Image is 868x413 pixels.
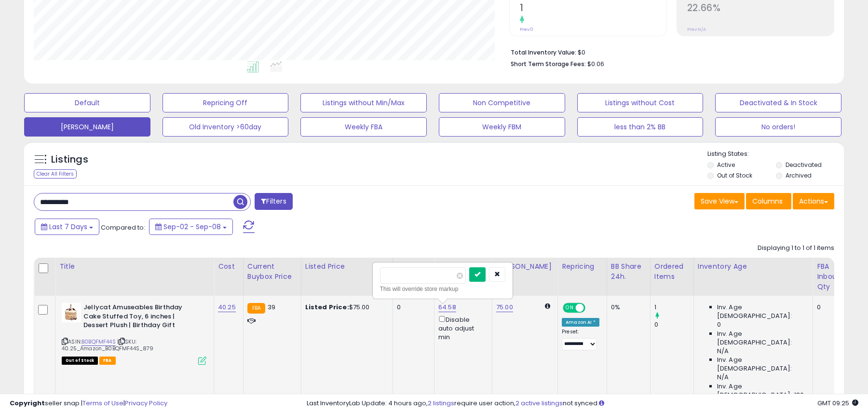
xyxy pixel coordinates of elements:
span: Inv. Age [DEMOGRAPHIC_DATA]: [717,303,805,320]
span: 39 [268,303,275,312]
div: Preset: [562,329,599,350]
b: Total Inventory Value: [511,48,576,56]
a: 2 listings [428,399,454,408]
div: 1 [654,303,693,312]
a: B0BQFMF44S [81,338,116,346]
div: Inventory Age [698,262,809,272]
strong: Copyright [10,399,45,408]
small: Prev: 0 [520,27,533,32]
span: Sep-02 - Sep-08 [163,222,221,232]
small: Prev: N/A [687,27,706,32]
span: N/A [717,373,729,382]
span: Compared to: [101,223,145,232]
span: $0.06 [587,59,604,69]
div: $75.00 [305,303,385,312]
h2: 22.66% [687,2,834,15]
button: Filters [255,193,292,210]
a: 2 active listings [515,399,563,408]
button: Weekly FBM [439,117,565,137]
span: ON [564,304,576,312]
a: 64.58 [438,303,456,312]
div: Disable auto adjust min [438,314,485,342]
button: Old Inventory >60day [163,117,289,137]
span: FBA [99,357,116,365]
div: Ordered Items [654,262,690,282]
button: Repricing Off [163,93,289,112]
div: 0% [611,303,643,312]
span: Inv. Age [DEMOGRAPHIC_DATA]: [717,330,805,347]
button: Default [24,93,150,112]
h2: 1 [520,2,666,15]
button: Save View [694,193,745,209]
span: OFF [584,304,599,312]
div: Repricing [562,262,603,272]
span: N/A [717,347,729,356]
a: 75.00 [496,303,513,312]
a: Terms of Use [82,399,123,408]
span: 2025-09-16 09:25 GMT [817,399,858,408]
button: No orders! [715,117,841,137]
div: 0 [654,320,693,329]
span: All listings that are currently out of stock and unavailable for purchase on Amazon [62,357,98,365]
h5: Listings [51,153,88,166]
p: Listing States: [707,150,843,159]
button: Columns [746,193,791,209]
button: Deactivated & In Stock [715,93,841,112]
b: Jellycat Amuseables Birthday Cake Stuffed Toy, 6 inches | Dessert Plush | Birthday Gift [83,303,201,332]
div: FBA inbound Qty [817,262,846,292]
div: ASIN: [62,303,206,364]
div: 0 [817,303,842,312]
span: 0 [717,320,721,329]
b: Short Term Storage Fees: [511,60,586,68]
div: Cost [218,262,239,272]
label: Out of Stock [717,171,752,179]
b: Listed Price: [305,303,349,312]
button: less than 2% BB [577,117,704,137]
button: Actions [793,193,834,209]
div: Fulfillable Quantity [397,262,430,282]
div: Amazon AI * [562,318,599,327]
button: Listings without Min/Max [300,93,427,112]
label: Deactivated [786,161,822,169]
div: [PERSON_NAME] [496,262,554,272]
span: Inv. Age [DEMOGRAPHIC_DATA]-180: [717,382,805,399]
div: seller snap | | [10,399,167,408]
label: Active [717,161,735,169]
button: Last 7 Days [35,219,99,235]
img: 41GxwthxEQL._SL40_.jpg [62,303,81,322]
span: Last 7 Days [49,222,87,232]
button: Weekly FBA [300,117,427,137]
div: Last InventoryLab Update: 4 hours ago, require user action, not synced. [307,399,858,408]
button: Listings without Cost [577,93,704,112]
div: Displaying 1 to 1 of 1 items [758,244,834,253]
small: FBA [247,303,265,314]
span: Inv. Age [DEMOGRAPHIC_DATA]: [717,356,805,373]
div: This will override store markup [380,284,505,294]
button: Non Competitive [439,93,565,112]
div: Min Price [438,262,488,272]
label: Archived [786,171,812,179]
div: BB Share 24h. [611,262,646,282]
div: Current Buybox Price [247,262,297,282]
span: Columns [752,196,783,206]
div: 0 [397,303,427,312]
span: | SKU: 40.25_Amazon_B0BQFMF44S_879 [62,338,154,352]
button: [PERSON_NAME] [24,117,150,137]
a: 40.25 [218,303,236,312]
a: Privacy Policy [125,399,167,408]
li: $0 [511,46,827,57]
div: Title [59,262,210,272]
div: Clear All Filters [34,169,77,179]
button: Sep-02 - Sep-08 [149,219,233,235]
div: Listed Price [305,262,389,272]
